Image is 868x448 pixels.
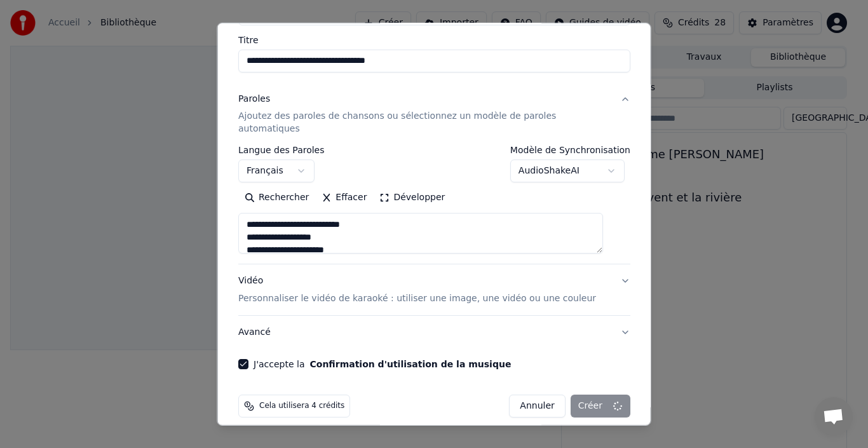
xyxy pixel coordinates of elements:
[238,187,315,208] button: Rechercher
[238,92,270,105] div: Paroles
[259,401,344,411] span: Cela utilisera 4 crédits
[238,316,630,349] button: Avancé
[510,146,630,154] label: Modèle de Synchronisation
[238,35,630,44] label: Titre
[315,187,373,208] button: Effacer
[509,395,565,417] button: Annuler
[238,275,596,305] div: Vidéo
[238,292,596,305] p: Personnaliser le vidéo de karaoké : utiliser une image, une vidéo ou une couleur
[254,360,511,369] label: J'accepte la
[238,146,630,264] div: ParolesAjoutez des paroles de chansons ou sélectionnez un modèle de paroles automatiques
[309,360,511,369] button: J'accepte la
[238,82,630,146] button: ParolesAjoutez des paroles de chansons ou sélectionnez un modèle de paroles automatiques
[238,264,630,315] button: VidéoPersonnaliser le vidéo de karaoké : utiliser une image, une vidéo ou une couleur
[238,146,325,154] label: Langue des Paroles
[373,187,451,208] button: Développer
[238,110,610,135] p: Ajoutez des paroles de chansons ou sélectionnez un modèle de paroles automatiques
